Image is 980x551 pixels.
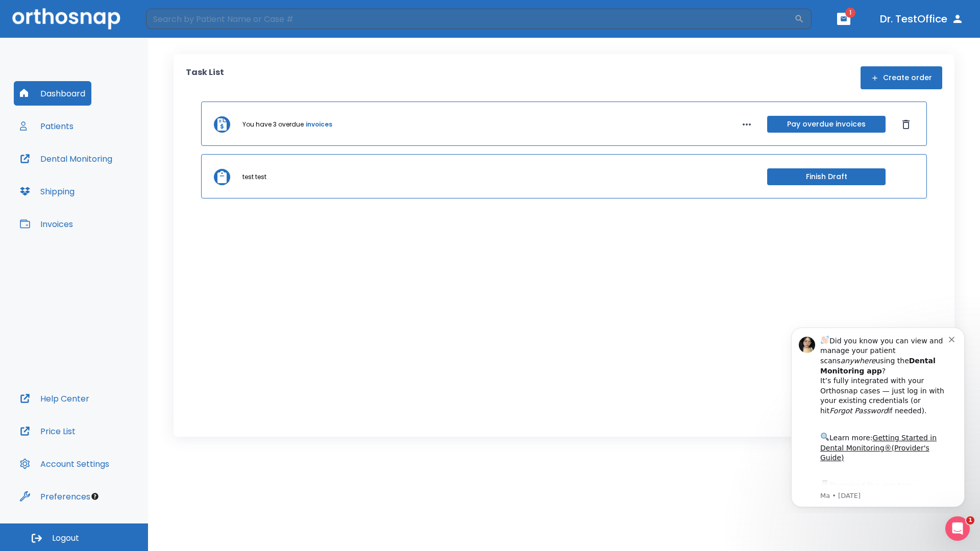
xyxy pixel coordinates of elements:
[14,114,80,138] button: Patients
[861,66,942,89] button: Create order
[14,212,79,236] button: Invoices
[14,81,91,106] button: Dashboard
[146,9,794,29] input: Search by Patient Name or Case #
[44,160,173,212] div: Download the app: | ​ Let us know if you need help getting started!
[14,419,82,443] button: Price List
[12,8,120,29] img: Orthosnap
[876,10,968,28] button: Dr. TestOffice
[898,116,914,133] button: Dismiss
[14,452,115,476] button: Account Settings
[173,16,181,24] button: Dismiss notification
[44,173,173,182] p: Message from Ma, sent 5w ago
[14,179,81,204] button: Shipping
[242,120,304,129] p: You have 3 overdue
[14,146,118,171] button: Dental Monitoring
[14,484,96,509] button: Preferences
[306,120,332,129] a: invoices
[90,492,100,501] div: Tooltip anchor
[845,8,855,18] span: 1
[776,318,980,513] iframe: Intercom notifications message
[52,533,79,544] span: Logout
[14,386,95,411] button: Help Center
[186,66,224,89] p: Task List
[945,516,970,541] iframe: Intercom live chat
[767,168,886,185] button: Finish Draft
[44,163,135,181] a: App Store
[242,172,266,182] p: test test
[767,116,886,133] button: Pay overdue invoices
[966,516,974,524] span: 1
